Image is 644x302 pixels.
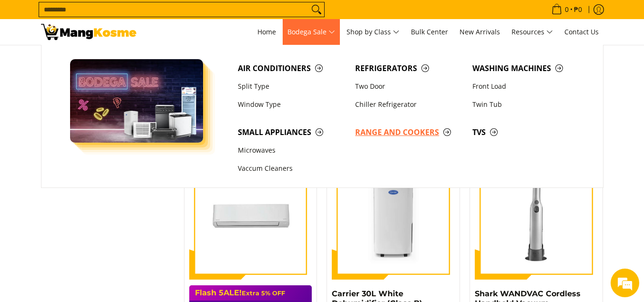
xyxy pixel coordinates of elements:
[455,19,505,45] a: New Arrivals
[347,26,399,38] span: Shop by Class
[233,123,350,141] a: Small Appliances
[468,95,585,114] a: Twin Tub
[468,77,585,95] a: Front Load
[460,27,500,36] span: New Arrivals
[511,26,553,38] span: Resources
[233,95,350,114] a: Window Type
[411,27,448,36] span: Bulk Center
[472,62,580,74] span: Washing Machines
[233,59,350,77] a: Air Conditioners
[309,2,324,17] button: Search
[238,62,346,74] span: Air Conditioners
[572,6,583,13] span: ₱0
[156,5,179,28] div: Minimize live chat window
[41,24,136,40] img: Bodega Sale l Mang Kosme: Cost-Efficient &amp; Quality Home Appliances
[70,59,204,143] img: Bodega Sale
[475,156,598,280] img: shark-wandvac-handheld-vacuum-premium-full-view-mang-kosme
[355,126,463,138] span: Range and Cookers
[283,19,340,45] a: Bodega Sale
[472,126,580,138] span: TVs
[50,53,160,66] div: Chat with us now
[233,141,350,159] a: Microwaves
[332,156,455,280] img: Carrier 30L White Dehumidifier (Class B)
[233,77,350,95] a: Split Type
[233,160,350,178] a: Vaccum Cleaners
[564,27,599,36] span: Contact Us
[253,19,281,45] a: Home
[507,19,558,45] a: Resources
[287,26,335,38] span: Bodega Sale
[355,62,463,74] span: Refrigerators
[257,27,276,36] span: Home
[350,77,468,95] a: Two Door
[560,19,603,45] a: Contact Us
[468,59,585,77] a: Washing Machines
[406,19,453,45] a: Bulk Center
[146,19,603,45] nav: Main Menu
[189,156,312,280] img: Toshiba 1 HP New Model Split-Type Inverter Air Conditioner (Class A)
[468,123,585,141] a: TVs
[238,126,346,138] span: Small Appliances
[350,123,468,141] a: Range and Cookers
[5,201,182,234] textarea: Type your message and hit 'Enter'
[549,4,585,15] span: •
[350,95,468,114] a: Chiller Refrigerator
[55,90,132,187] span: We're online!
[563,6,570,13] span: 0
[350,59,468,77] a: Refrigerators
[342,19,404,45] a: Shop by Class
